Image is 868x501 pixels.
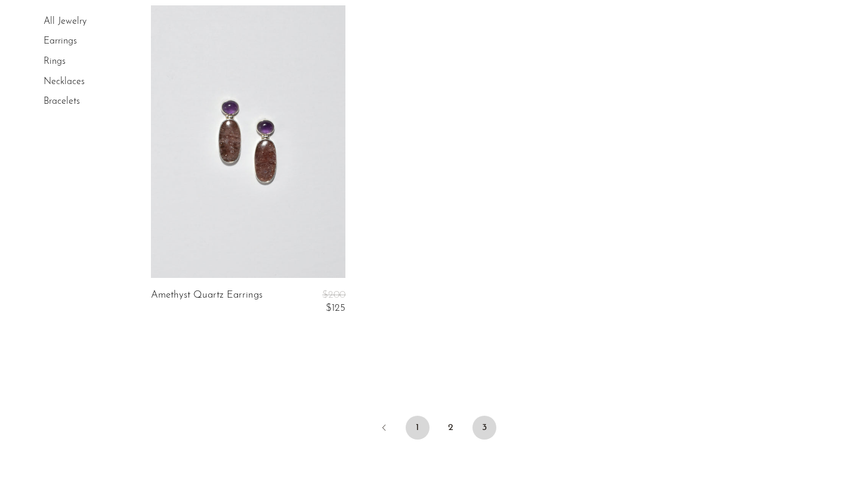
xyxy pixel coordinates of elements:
[44,17,87,26] a: All Jewelry
[472,416,496,440] span: 3
[372,416,396,442] a: Previous
[326,303,345,313] span: $125
[322,290,345,300] span: $200
[44,37,77,47] a: Earrings
[151,290,262,314] a: Amethyst Quartz Earrings
[44,77,85,86] a: Necklaces
[44,57,66,66] a: Rings
[439,416,463,440] a: 2
[406,416,430,440] a: 1
[44,97,80,106] a: Bracelets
